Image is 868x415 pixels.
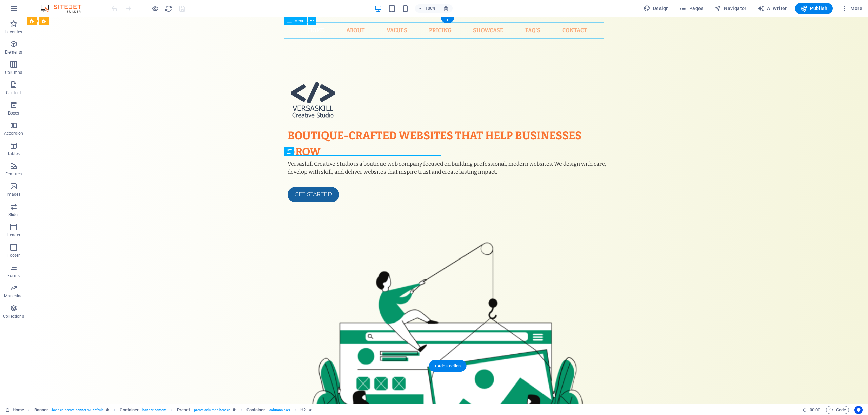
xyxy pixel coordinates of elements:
[177,406,190,414] span: Click to select. Double-click to edit
[233,408,236,412] i: This element is a customizable preset
[268,406,290,414] span: . columns-box
[8,110,19,116] p: Boxes
[246,406,265,414] span: Click to select. Double-click to edit
[677,3,706,14] button: Pages
[7,273,20,278] p: Forms
[5,171,22,177] p: Features
[714,5,747,12] span: Navigator
[712,3,749,14] button: Navigator
[120,406,139,414] span: Click to select. Double-click to edit
[757,5,787,12] span: AI Writer
[5,29,22,35] p: Favorites
[165,5,173,13] i: Reload page
[644,5,669,12] span: Design
[801,5,827,12] span: Publish
[810,406,820,414] span: 00 00
[151,4,159,13] button: Click here to leave preview mode and continue editing
[755,3,790,14] button: AI Writer
[838,3,865,14] button: More
[425,4,436,13] h6: 100%
[854,406,863,414] button: Usercentrics
[795,3,833,14] button: Publish
[164,4,173,13] button: reload
[3,314,24,319] p: Collections
[7,192,21,197] p: Images
[309,408,312,412] i: Element contains an animation
[294,19,304,23] span: Menu
[6,90,21,96] p: Content
[803,406,821,414] h6: Session time
[4,293,23,299] p: Marketing
[300,406,306,414] span: Click to select. Double-click to edit
[841,5,862,12] span: More
[441,17,454,23] div: +
[7,151,20,157] p: Tables
[4,131,23,136] p: Accordion
[39,4,90,13] img: Editor Logo
[193,406,230,414] span: . preset-columns-header
[8,212,19,217] p: Slider
[5,406,24,414] a: Click to cancel selection. Double-click to open Pages
[826,406,849,414] button: Code
[34,406,48,414] span: Click to select. Double-click to edit
[5,70,22,75] p: Columns
[641,3,672,14] div: Design (Ctrl+Alt+Y)
[814,407,815,412] span: :
[34,406,312,414] nav: breadcrumb
[51,406,103,414] span: . banner .preset-banner-v3-default
[7,232,20,238] p: Header
[679,5,703,12] span: Pages
[443,5,449,12] i: On resize automatically adjust zoom level to fit chosen device.
[5,49,22,55] p: Elements
[415,4,439,13] button: 100%
[829,406,846,414] span: Code
[641,3,672,14] button: Design
[429,360,467,372] div: + Add section
[7,253,20,258] p: Footer
[141,406,166,414] span: . banner-content
[106,408,109,412] i: This element is a customizable preset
